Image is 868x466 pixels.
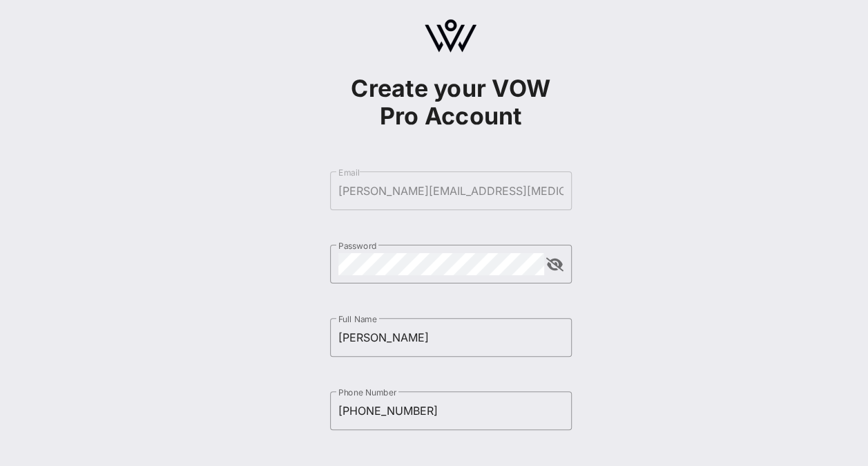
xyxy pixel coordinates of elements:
button: append icon [546,258,563,272]
label: Password [338,241,377,251]
label: Email [338,167,360,178]
label: Phone Number [338,387,396,398]
img: logo.svg [425,19,476,53]
label: Full Name [338,314,377,324]
h1: Create your VOW Pro Account [330,75,572,130]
